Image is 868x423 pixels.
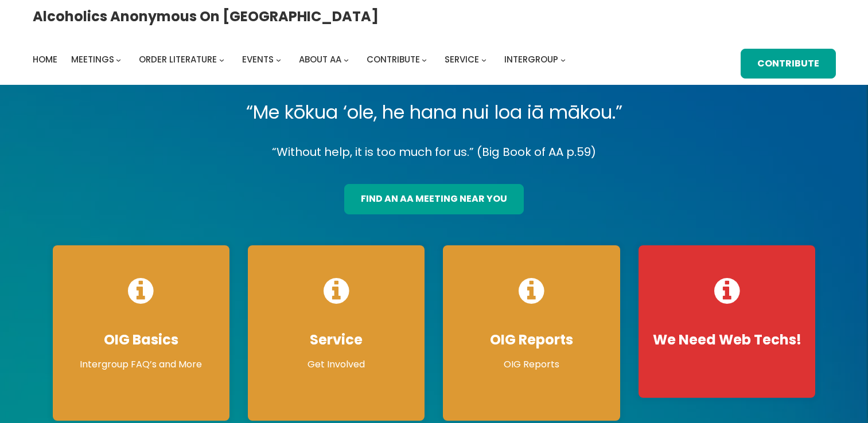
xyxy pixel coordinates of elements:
button: About AA submenu [344,57,349,62]
p: “Without help, it is too much for us.” (Big Book of AA p.59) [44,142,825,162]
button: Order Literature submenu [219,57,224,62]
span: Meetings [71,53,114,65]
a: find an aa meeting near you [344,184,524,214]
p: Get Involved [259,358,413,371]
a: Events [242,52,274,68]
button: Events submenu [276,57,281,62]
span: Events [242,53,274,65]
a: About AA [299,52,341,68]
span: Order Literature [139,53,217,65]
a: Intergroup [504,52,558,68]
a: Home [33,52,57,68]
button: Intergroup submenu [560,57,566,62]
button: Contribute submenu [422,57,427,62]
h4: We Need Web Techs! [650,331,804,348]
span: Contribute [367,53,420,65]
a: Meetings [71,52,114,68]
span: Home [33,53,57,65]
nav: Intergroup [33,52,570,68]
a: Contribute [741,49,836,79]
span: About AA [299,53,341,65]
h4: OIG Basics [64,331,218,348]
span: Service [445,53,479,65]
p: “Me kōkua ‘ole, he hana nui loa iā mākou.” [44,96,825,128]
button: Service submenu [481,57,486,62]
a: Service [445,52,479,68]
span: Intergroup [504,53,558,65]
p: OIG Reports [454,358,608,371]
p: Intergroup FAQ’s and More [64,358,218,371]
h4: Service [259,331,413,348]
a: Contribute [367,52,420,68]
a: Alcoholics Anonymous on [GEOGRAPHIC_DATA] [33,4,379,29]
h4: OIG Reports [454,331,608,348]
button: Meetings submenu [116,57,121,62]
